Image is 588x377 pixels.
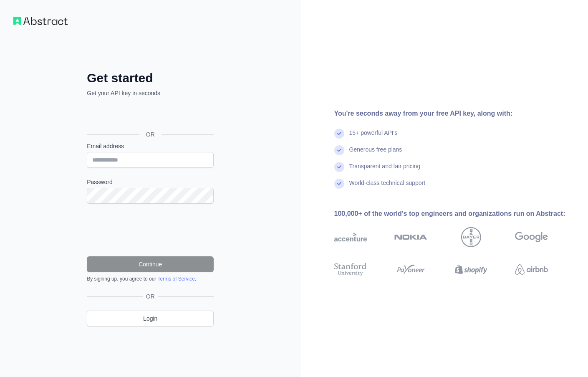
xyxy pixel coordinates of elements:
div: 15+ powerful API's [349,129,398,145]
img: bayer [461,227,481,247]
label: Password [87,178,214,186]
a: Login [87,311,214,326]
img: nokia [394,227,427,247]
div: World-class technical support [349,179,426,195]
h2: Get started [87,71,214,86]
div: Transparent and fair pricing [349,162,421,179]
span: OR [143,292,158,301]
iframe: reCAPTCHA [87,214,214,246]
img: check mark [334,129,344,139]
p: Get your API key in seconds [87,89,214,97]
img: payoneer [394,261,427,278]
img: shopify [455,261,488,278]
img: google [515,227,548,247]
label: Email address [87,142,214,150]
button: Continue [87,256,214,272]
img: accenture [334,227,367,247]
div: 100,000+ of the world's top engineers and organizations run on Abstract: [334,209,575,219]
img: check mark [334,145,344,155]
img: Workflow [13,17,68,25]
img: check mark [334,179,344,189]
a: Terms of Service [157,276,194,282]
iframe: Sign in with Google Button [83,106,216,125]
span: OR [139,130,162,139]
div: By signing up, you agree to our . [87,276,214,282]
img: check mark [334,162,344,172]
img: stanford university [334,261,367,278]
div: You're seconds away from your free API key, along with: [334,109,575,119]
div: Generous free plans [349,145,402,162]
img: airbnb [515,261,548,278]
